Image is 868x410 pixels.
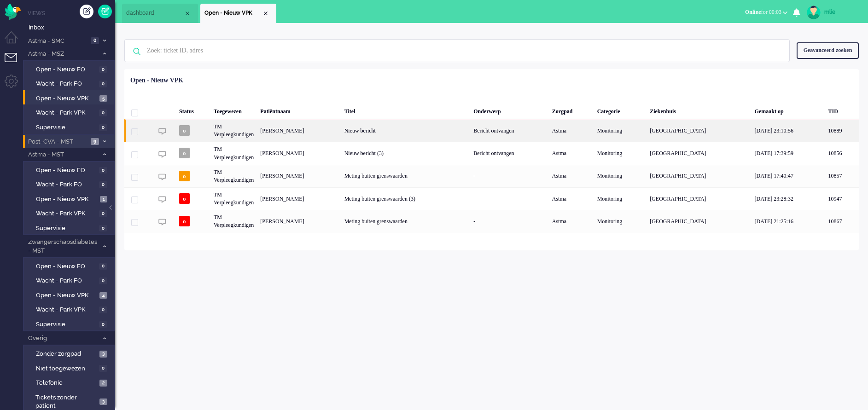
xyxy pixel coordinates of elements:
[122,4,198,23] li: Dashboard
[179,171,190,181] span: o
[257,119,341,142] div: [PERSON_NAME]
[751,101,825,119] div: Gemaakt op
[80,5,93,18] div: Creëer ticket
[594,142,647,164] div: Monitoring
[262,10,269,17] div: Close tab
[124,165,859,187] div: 10857
[594,101,647,119] div: Categorie
[27,319,114,329] a: Supervisie 0
[27,275,114,285] a: Wacht - Park FO 0
[751,142,825,164] div: [DATE] 17:39:59
[158,127,166,135] img: ic_chat_grey.svg
[99,321,107,328] span: 0
[27,290,114,300] a: Open - Nieuw VPK 4
[27,208,114,218] a: Wacht - Park VPK 0
[341,119,471,142] div: Nieuw bericht
[5,53,25,74] li: Tickets menu
[594,165,647,187] div: Monitoring
[825,119,859,142] div: 10889
[29,23,115,32] span: Inbox
[27,93,114,103] a: Open - Nieuw VPK 5
[36,350,97,358] span: Zonder zorgpad
[91,37,99,44] span: 0
[179,125,190,136] span: o
[36,123,97,132] span: Supervisie
[99,351,107,358] span: 3
[740,3,793,23] li: Onlinefor 00:03
[179,193,190,204] span: o
[36,65,97,74] span: Open - Nieuw FO
[124,187,859,210] div: 10947
[158,173,166,181] img: ic_chat_grey.svg
[210,187,257,210] div: TM Verpleegkundigen
[27,78,114,88] a: Wacht - Park FO 0
[28,9,115,17] li: Views
[184,10,191,17] div: Close tab
[27,223,114,233] a: Supervisie 0
[99,277,107,284] span: 0
[5,6,21,13] a: Omnidesk
[647,187,751,210] div: [GEOGRAPHIC_DATA]
[27,107,114,117] a: Wacht - Park VPK 0
[36,320,97,329] span: Supervisie
[27,363,114,373] a: Niet toegewezen 0
[825,165,859,187] div: 10857
[27,304,114,314] a: Wacht - Park VPK 0
[27,194,114,204] a: Open - Nieuw VPK 1
[5,31,25,52] li: Dashboard menu
[647,142,751,164] div: [GEOGRAPHIC_DATA]
[124,119,859,142] div: 10889
[797,42,859,58] div: Geavanceerd zoeken
[36,195,98,204] span: Open - Nieuw VPK
[36,180,97,189] span: Wacht - Park FO
[257,101,341,119] div: Patiëntnaam
[470,142,549,164] div: Bericht ontvangen
[99,365,107,372] span: 0
[5,4,21,20] img: flow_omnibird.svg
[27,122,114,132] a: Supervisie 0
[751,119,825,142] div: [DATE] 23:10:56
[594,119,647,142] div: Monitoring
[27,37,88,46] span: Astma - SMC
[99,181,107,188] span: 0
[745,9,761,15] span: Online
[257,142,341,164] div: [PERSON_NAME]
[99,398,107,405] span: 3
[751,210,825,232] div: [DATE] 21:25:16
[99,225,107,232] span: 0
[594,187,647,210] div: Monitoring
[470,187,549,210] div: -
[257,187,341,210] div: [PERSON_NAME]
[99,110,107,116] span: 0
[99,81,107,87] span: 0
[807,6,821,19] img: avatar
[99,66,107,73] span: 0
[751,187,825,210] div: [DATE] 23:28:32
[27,179,114,189] a: Wacht - Park FO 0
[36,262,97,271] span: Open - Nieuw FO
[176,101,210,119] div: Status
[99,210,107,217] span: 0
[27,138,88,146] span: Post-CVA - MST
[549,119,594,142] div: Astma
[751,165,825,187] div: [DATE] 17:40:47
[647,165,751,187] div: [GEOGRAPHIC_DATA]
[470,165,549,187] div: -
[27,377,114,387] a: Telefonie 2
[91,138,99,145] span: 9
[99,95,107,102] span: 5
[549,187,594,210] div: Astma
[594,210,647,232] div: Monitoring
[341,210,471,232] div: Meting buiten grenswaarden
[210,142,257,164] div: TM Verpleegkundigen
[158,150,166,158] img: ic_chat_grey.svg
[99,124,107,131] span: 0
[825,101,859,119] div: TID
[470,101,549,119] div: Onderwerp
[99,380,107,387] span: 2
[825,187,859,210] div: 10947
[204,9,262,17] span: Open - Nieuw VPK
[99,263,107,270] span: 0
[36,209,97,218] span: Wacht - Park VPK
[470,119,549,142] div: Bericht ontvangen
